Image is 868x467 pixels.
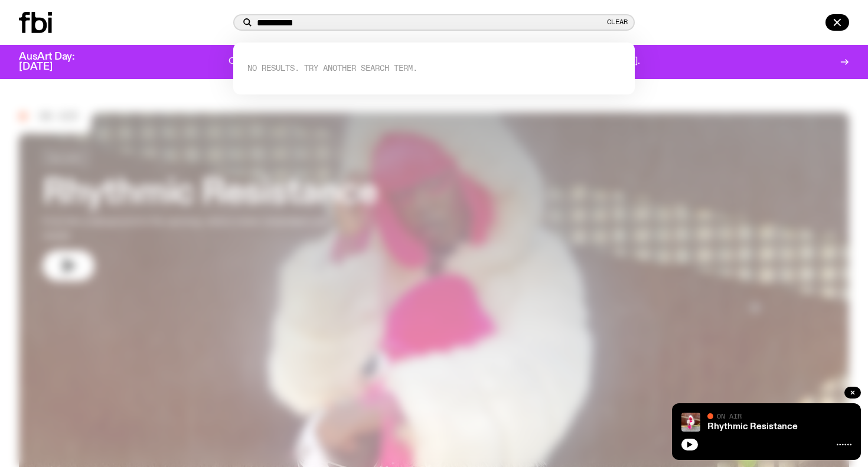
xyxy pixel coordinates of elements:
[717,412,742,420] span: On Air
[707,422,798,432] a: Rhythmic Resistance
[19,52,94,72] h3: AusArt Day: [DATE]
[681,413,700,432] img: Attu crouches on gravel in front of a brown wall. They are wearing a white fur coat with a hood, ...
[607,19,628,25] button: Clear
[229,57,640,67] p: One day. One community. One frequency worth fighting for. Donate to support [DOMAIN_NAME].
[247,63,417,74] span: No Results. Try another search term.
